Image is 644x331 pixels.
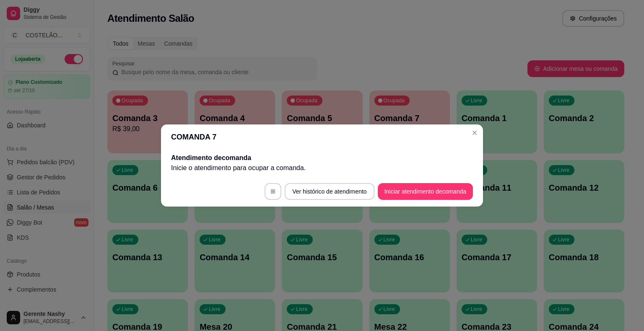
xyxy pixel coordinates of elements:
[285,183,374,200] button: Ver histórico de atendimento
[378,183,473,200] button: Iniciar atendimento decomanda
[161,124,483,150] header: COMANDA 7
[171,163,473,173] p: Inicie o atendimento para ocupar a comanda .
[171,153,473,163] h2: Atendimento de comanda
[468,126,481,140] button: Close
